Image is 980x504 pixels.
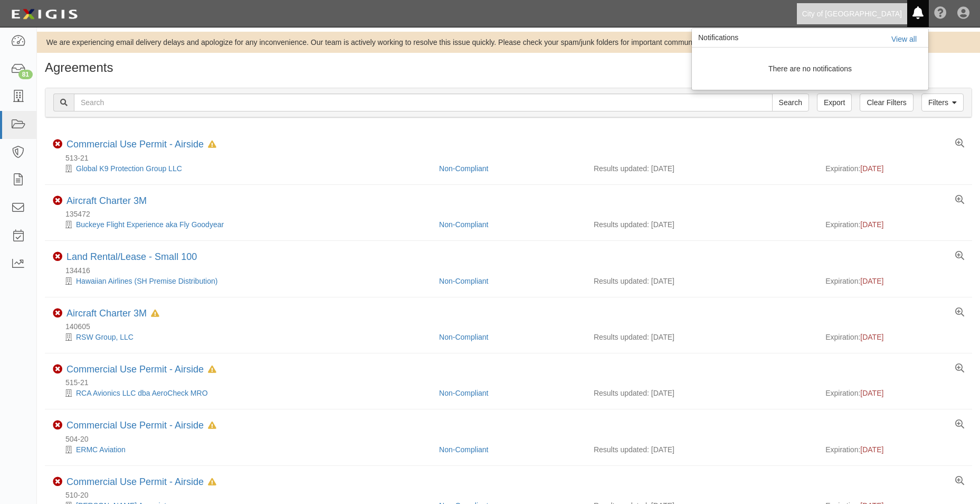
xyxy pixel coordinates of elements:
[860,389,883,397] span: [DATE]
[53,209,972,219] div: 135472
[208,366,216,374] i: In Default since 11/17/2023
[698,34,922,42] h3: Notifications
[66,308,159,320] div: Aircraft Charter 3M
[66,420,204,431] a: Commercial Use Permit - Airside
[53,219,431,230] div: Buckeye Flight Experience aka Fly Goodyear
[825,163,964,174] div: Expiration:
[66,364,204,375] a: Commercial Use Permit - Airside
[955,251,964,261] a: View results summary
[53,321,972,332] div: 140605
[74,94,773,111] input: Search
[53,388,431,398] div: RCA Avionics LLC dba AeroCheck MRO
[955,139,964,148] a: View results summary
[439,333,488,341] a: Non-Compliant
[208,479,216,486] i: In Default since 10/17/2024
[8,5,81,24] img: logo-5460c22ac91f19d4615b14bd174203de0afe785f0fc80cf4dbbc73dc1793850b.png
[53,421,62,430] i: Non-Compliant
[860,94,913,111] a: Clear Filters
[825,276,964,286] div: Expiration:
[53,196,62,206] i: Non-Compliant
[439,389,488,397] a: Non-Compliant
[53,332,431,342] div: RSW Group, LLC
[955,195,964,205] a: View results summary
[53,434,972,444] div: 504-20
[439,445,488,454] a: Non-Compliant
[860,445,883,454] span: [DATE]
[797,3,907,24] a: City of [GEOGRAPHIC_DATA]
[955,308,964,318] a: View results summary
[53,163,431,174] div: Global K9 Protection Group LLC
[66,308,147,319] a: Aircraft Charter 3M
[208,141,216,148] i: In Default since 10/17/2024
[825,444,964,455] div: Expiration:
[817,94,852,111] a: Export
[886,30,922,49] a: View all
[45,61,972,74] h1: Agreements
[860,220,883,229] span: [DATE]
[955,477,964,486] a: View results summary
[208,422,216,430] i: In Default since 01/22/2024
[66,139,204,150] a: Commercial Use Permit - Airside
[66,364,216,376] div: Commercial Use Permit - Airside
[53,252,62,262] i: Non-Compliant
[825,388,964,398] div: Expiration:
[76,220,224,229] a: Buckeye Flight Experience aka Fly Goodyear
[18,70,33,79] div: 81
[955,364,964,374] a: View results summary
[66,477,204,487] a: Commercial Use Permit - Airside
[53,377,972,388] div: 515-21
[860,164,883,173] span: [DATE]
[66,139,216,151] div: Commercial Use Permit - Airside
[594,388,810,398] div: Results updated: [DATE]
[934,7,947,20] i: Help Center - Complianz
[53,444,431,455] div: ERMC Aviation
[594,163,810,174] div: Results updated: [DATE]
[825,219,964,230] div: Expiration:
[151,310,159,318] i: In Default since 10/22/2023
[66,195,147,206] a: Aircraft Charter 3M
[76,389,208,397] a: RCA Avionics LLC dba AeroCheck MRO
[53,365,62,374] i: Non-Compliant
[594,332,810,342] div: Results updated: [DATE]
[860,277,883,285] span: [DATE]
[53,276,431,286] div: Hawaiian Airlines (SH Premise Distribution)
[439,220,488,229] a: Non-Compliant
[66,195,147,207] div: Aircraft Charter 3M
[594,219,810,230] div: Results updated: [DATE]
[37,37,980,48] div: We are experiencing email delivery delays and apologize for any inconvenience. Our team is active...
[76,164,182,173] a: Global K9 Protection Group LLC
[53,265,972,276] div: 134416
[772,94,809,111] input: Search
[53,139,62,149] i: Non-Compliant
[921,94,964,111] a: Filters
[439,164,488,173] a: Non-Compliant
[76,333,134,341] a: RSW Group, LLC
[955,420,964,430] a: View results summary
[825,332,964,342] div: Expiration:
[594,444,810,455] div: Results updated: [DATE]
[76,445,126,454] a: ERMC Aviation
[53,153,972,163] div: 513-21
[594,276,810,286] div: Results updated: [DATE]
[53,309,62,318] i: Non-Compliant
[66,251,197,262] a: Land Rental/Lease - Small 100
[439,277,488,285] a: Non-Compliant
[53,477,62,487] i: Non-Compliant
[860,333,883,341] span: [DATE]
[76,277,217,285] a: Hawaiian Airlines (SH Premise Distribution)
[66,251,197,263] div: Land Rental/Lease - Small 100
[66,477,216,488] div: Commercial Use Permit - Airside
[66,420,216,432] div: Commercial Use Permit - Airside
[53,490,972,500] div: 510-20
[692,48,928,90] div: There are no notifications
